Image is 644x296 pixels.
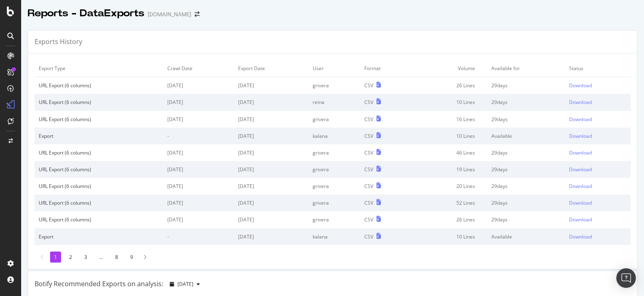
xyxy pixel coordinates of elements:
td: [DATE] [234,228,308,245]
div: Download [569,149,592,156]
div: CSV [364,82,373,89]
td: Export Date [234,60,308,77]
td: 29 days [487,111,565,128]
a: Download [569,149,626,156]
td: [DATE] [234,194,308,211]
div: Export [39,233,159,240]
td: 10 Lines [413,94,487,110]
td: Export Type [35,60,163,77]
td: Available for [487,60,565,77]
td: User [309,60,360,77]
td: 29 days [487,211,565,228]
td: 29 days [487,94,565,110]
td: grivera [309,144,360,161]
div: Download [569,166,592,173]
td: [DATE] [234,178,308,194]
div: CSV [364,116,373,123]
td: [DATE] [163,144,234,161]
td: kalana [309,228,360,245]
td: 52 Lines [413,194,487,211]
div: CSV [364,99,373,106]
td: [DATE] [163,161,234,178]
td: grivera [309,111,360,128]
div: CSV [364,166,373,173]
td: [DATE] [234,111,308,128]
td: reina [309,94,360,110]
div: Download [569,116,592,123]
a: Download [569,166,626,173]
td: Crawl Date [163,60,234,77]
td: [DATE] [234,144,308,161]
div: [DOMAIN_NAME] [148,10,191,18]
td: 29 days [487,77,565,94]
td: 10 Lines [413,228,487,245]
td: [DATE] [163,111,234,128]
div: Available [491,133,561,139]
td: [DATE] [163,94,234,110]
td: - [163,128,234,144]
td: [DATE] [163,77,234,94]
td: [DATE] [234,161,308,178]
div: URL Export (6 columns) [39,116,159,123]
td: 29 days [487,161,565,178]
div: Download [569,82,592,89]
div: URL Export (6 columns) [39,216,159,223]
div: Exports History [35,37,82,46]
td: [DATE] [163,194,234,211]
div: CSV [364,199,373,206]
a: Download [569,233,626,240]
td: 26 Lines [413,211,487,228]
div: CSV [364,216,373,223]
div: CSV [364,183,373,190]
a: Download [569,199,626,206]
div: URL Export (6 columns) [39,183,159,190]
td: 29 days [487,178,565,194]
div: CSV [364,133,373,139]
td: grivera [309,178,360,194]
a: Download [569,183,626,190]
li: ... [95,252,107,263]
li: 9 [126,252,137,263]
td: Status [565,60,631,77]
div: Reports - DataExports [28,7,145,20]
div: Download [569,99,592,106]
td: Format [360,60,413,77]
td: 26 Lines [413,77,487,94]
td: kalana [309,128,360,144]
td: 29 days [487,194,565,211]
div: CSV [364,233,373,240]
div: URL Export (6 columns) [39,82,159,89]
span: 2025 Aug. 3rd [177,281,193,287]
div: Open Intercom Messenger [616,268,636,288]
a: Download [569,99,626,106]
a: Download [569,116,626,123]
li: 2 [65,252,76,263]
td: [DATE] [234,77,308,94]
td: 19 Lines [413,161,487,178]
div: URL Export (6 columns) [39,199,159,206]
div: Download [569,183,592,190]
div: URL Export (6 columns) [39,166,159,173]
td: grivera [309,77,360,94]
button: [DATE] [166,278,203,291]
div: Available [491,233,561,240]
td: 16 Lines [413,111,487,128]
div: URL Export (6 columns) [39,149,159,156]
a: Download [569,216,626,223]
div: CSV [364,149,373,156]
li: 3 [80,252,91,263]
div: Download [569,133,592,139]
div: Download [569,216,592,223]
a: Download [569,133,626,139]
td: [DATE] [234,211,308,228]
td: grivera [309,194,360,211]
div: Download [569,233,592,240]
td: [DATE] [163,211,234,228]
div: Export [39,133,159,139]
td: 29 days [487,144,565,161]
td: 10 Lines [413,128,487,144]
div: arrow-right-arrow-left [195,11,199,17]
td: Volume [413,60,487,77]
li: 1 [50,252,61,263]
td: [DATE] [234,128,308,144]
